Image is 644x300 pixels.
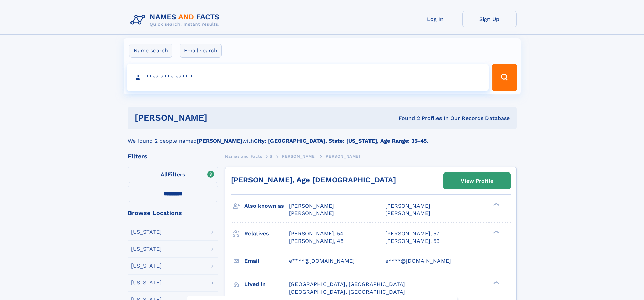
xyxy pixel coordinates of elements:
[324,154,360,159] span: [PERSON_NAME]
[444,173,510,189] a: View Profile
[303,115,510,122] div: Found 2 Profiles In Our Records Database
[270,154,273,159] span: S
[385,203,430,209] span: [PERSON_NAME]
[492,202,500,207] div: ❯
[131,246,162,252] div: [US_STATE]
[135,114,303,122] h1: [PERSON_NAME]
[180,44,222,58] label: Email search
[127,64,489,91] input: search input
[289,210,334,216] span: [PERSON_NAME]
[462,11,517,27] a: Sign Up
[129,44,172,58] label: Name search
[492,64,517,91] button: Search Button
[128,210,218,216] div: Browse Locations
[128,167,218,183] label: Filters
[225,152,262,160] a: Names and Facts
[492,230,500,234] div: ❯
[461,173,493,189] div: View Profile
[408,11,462,27] a: Log In
[385,237,440,245] a: [PERSON_NAME], 59
[289,237,344,245] a: [PERSON_NAME], 48
[289,281,405,287] span: [GEOGRAPHIC_DATA], [GEOGRAPHIC_DATA]
[244,255,289,267] h3: Email
[244,228,289,239] h3: Relatives
[231,176,396,184] a: [PERSON_NAME], Age [DEMOGRAPHIC_DATA]
[270,152,273,160] a: S
[244,279,289,290] h3: Lived in
[280,152,316,160] a: [PERSON_NAME]
[385,230,439,237] a: [PERSON_NAME], 57
[128,129,517,145] div: We found 2 people named with .
[131,263,162,269] div: [US_STATE]
[128,11,225,29] img: Logo Names and Facts
[280,154,316,159] span: [PERSON_NAME]
[492,280,500,285] div: ❯
[289,230,343,237] a: [PERSON_NAME], 54
[254,138,427,144] b: City: [GEOGRAPHIC_DATA], State: [US_STATE], Age Range: 35-45
[385,210,430,216] span: [PERSON_NAME]
[128,153,218,159] div: Filters
[244,200,289,212] h3: Also known as
[131,229,162,235] div: [US_STATE]
[289,203,334,209] span: [PERSON_NAME]
[131,280,162,285] div: [US_STATE]
[289,289,405,295] span: [GEOGRAPHIC_DATA], [GEOGRAPHIC_DATA]
[161,171,168,178] span: All
[197,138,242,144] b: [PERSON_NAME]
